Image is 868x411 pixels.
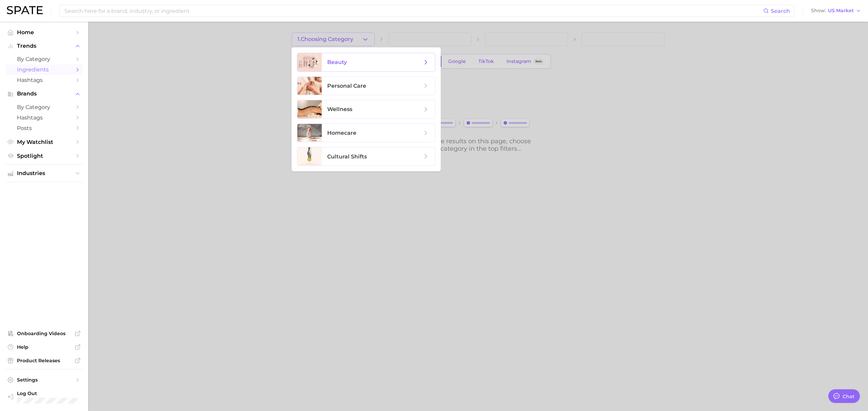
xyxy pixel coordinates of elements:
[292,47,441,171] ul: 1.Choosing Category
[5,328,83,339] a: Onboarding Videos
[17,104,71,110] span: by Category
[5,137,83,147] a: My Watchlist
[5,355,83,366] a: Product Releases
[5,41,83,51] button: Trends
[828,9,854,13] span: US Market
[17,77,71,83] span: Hashtags
[5,75,83,85] a: Hashtags
[327,83,366,89] span: personal care
[5,168,83,178] button: Industries
[5,342,83,352] a: Help
[7,6,43,14] img: SPATE
[17,66,71,73] span: Ingredients
[64,5,763,17] input: Search here for a brand, industry, or ingredient
[327,130,356,136] span: homecare
[5,112,83,123] a: Hashtags
[17,56,71,62] span: by Category
[17,377,71,383] span: Settings
[17,29,71,36] span: Home
[5,123,83,133] a: Posts
[17,170,71,176] span: Industries
[17,91,71,97] span: Brands
[17,330,71,337] span: Onboarding Videos
[17,139,71,145] span: My Watchlist
[17,43,71,49] span: Trends
[5,64,83,75] a: Ingredients
[327,153,367,160] span: cultural shifts
[327,106,352,112] span: wellness
[5,388,83,406] a: Log out. Currently logged in with e-mail marcela.bucklin@kendobrands.com.
[5,102,83,112] a: by Category
[17,125,71,131] span: Posts
[5,89,83,99] button: Brands
[5,27,83,38] a: Home
[17,344,71,350] span: Help
[17,390,103,396] span: Log Out
[327,59,347,65] span: beauty
[5,375,83,385] a: Settings
[5,151,83,161] a: Spotlight
[17,358,71,364] span: Product Releases
[771,8,790,14] span: Search
[17,153,71,159] span: Spotlight
[17,114,71,121] span: Hashtags
[811,9,826,13] span: Show
[809,6,863,15] button: ShowUS Market
[5,54,83,64] a: by Category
